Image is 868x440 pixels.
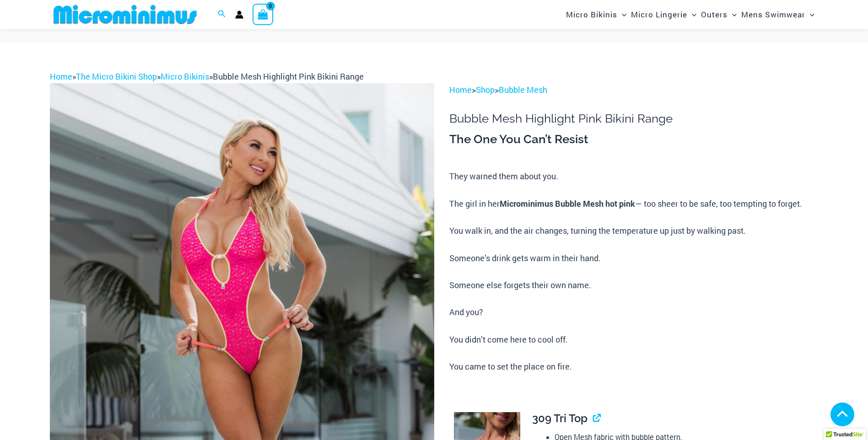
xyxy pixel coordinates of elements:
img: MM SHOP LOGO FLAT [50,4,200,25]
span: Mens Swimwear [741,3,805,26]
span: » » » [50,71,364,82]
a: Micro BikinisMenu ToggleMenu Toggle [564,3,629,26]
a: Account icon link [235,11,243,19]
span: Micro Lingerie [631,3,687,26]
a: Bubble Mesh [499,84,547,95]
span: Bubble Mesh Highlight Pink Bikini Range [213,71,364,82]
span: Menu Toggle [617,3,626,26]
span: Menu Toggle [687,3,696,26]
nav: Site Navigation [562,1,819,27]
a: Home [449,84,472,95]
a: OutersMenu ToggleMenu Toggle [699,3,739,26]
b: Microminimus Bubble Mesh hot pink [500,198,635,209]
a: Micro Bikinis [161,71,209,82]
a: Shop [476,84,495,95]
a: Search icon link [218,9,226,21]
span: 309 Tri Top [532,412,588,425]
p: They warned them about you. The girl in her — too sheer to be safe, too tempting to forget. You w... [449,170,818,374]
a: The Micro Bikini Shop [76,71,157,82]
a: View Shopping Cart, empty [253,4,274,25]
a: Home [50,71,72,82]
a: Micro LingerieMenu ToggleMenu Toggle [629,3,699,26]
span: Menu Toggle [805,3,814,26]
span: Menu Toggle [728,3,737,26]
p: > > [449,83,818,97]
a: Mens SwimwearMenu ToggleMenu Toggle [739,3,817,26]
span: Micro Bikinis [566,3,617,26]
h1: Bubble Mesh Highlight Pink Bikini Range [449,112,818,126]
h3: The One You Can’t Resist [449,132,818,147]
span: Outers [701,3,728,26]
